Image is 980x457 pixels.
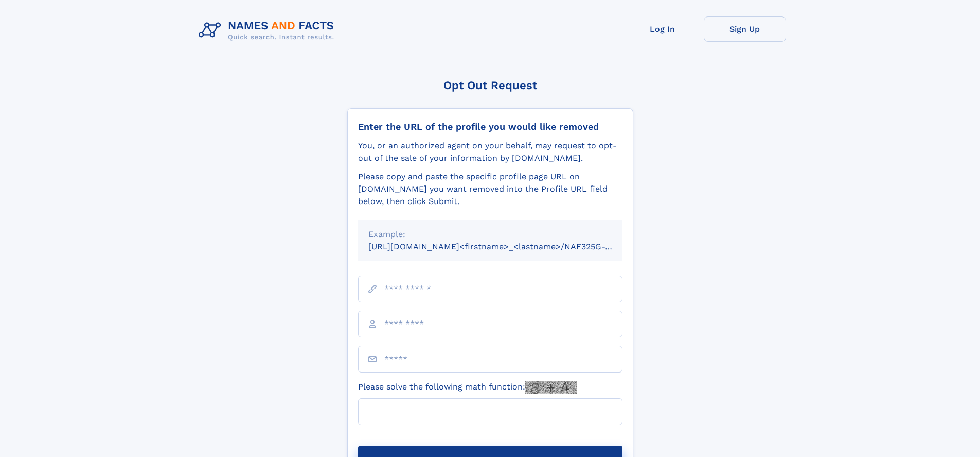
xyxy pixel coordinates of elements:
[621,16,704,42] a: Log In
[358,381,577,394] label: Please solve the following math function:
[368,242,642,251] small: [URL][DOMAIN_NAME]<firstname>_<lastname>/NAF325G-xxxxxxxx
[358,140,622,164] div: You, or an authorized agent on your behalf, may request to opt-out of the sale of your informatio...
[358,121,622,132] div: Enter the URL of the profile you would like removed
[368,228,612,241] div: Example:
[358,171,622,208] div: Please copy and paste the specific profile page URL on [DOMAIN_NAME] you want removed into the Pr...
[347,79,633,92] div: Opt Out Request
[194,16,343,44] img: Logo Names and Facts
[704,16,786,42] a: Sign Up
